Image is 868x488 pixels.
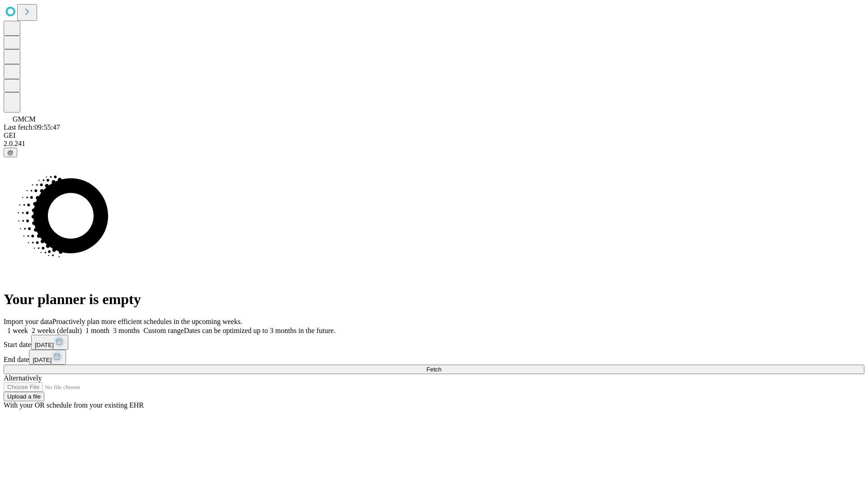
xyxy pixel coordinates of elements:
[4,318,52,325] span: Import your data
[4,392,44,401] button: Upload a file
[4,401,144,409] span: With your OR schedule from your existing EHR
[7,149,14,156] span: @
[29,350,66,365] button: [DATE]
[143,327,184,334] span: Custom range
[52,318,242,325] span: Proactively plan more efficient schedules in the upcoming weeks.
[13,115,36,123] span: GMCM
[426,366,441,373] span: Fetch
[4,335,864,350] div: Start date
[35,342,54,348] span: [DATE]
[31,335,68,350] button: [DATE]
[113,327,140,334] span: 3 months
[7,327,28,334] span: 1 week
[4,131,864,140] div: GEI
[4,350,864,365] div: End date
[4,374,42,382] span: Alternatively
[4,148,17,157] button: @
[32,327,82,334] span: 2 weeks (default)
[4,140,864,148] div: 2.0.241
[4,123,60,131] span: Last fetch: 09:55:47
[85,327,109,334] span: 1 month
[4,365,864,374] button: Fetch
[33,357,52,363] span: [DATE]
[4,291,864,308] h1: Your planner is empty
[184,327,335,334] span: Dates can be optimized up to 3 months in the future.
